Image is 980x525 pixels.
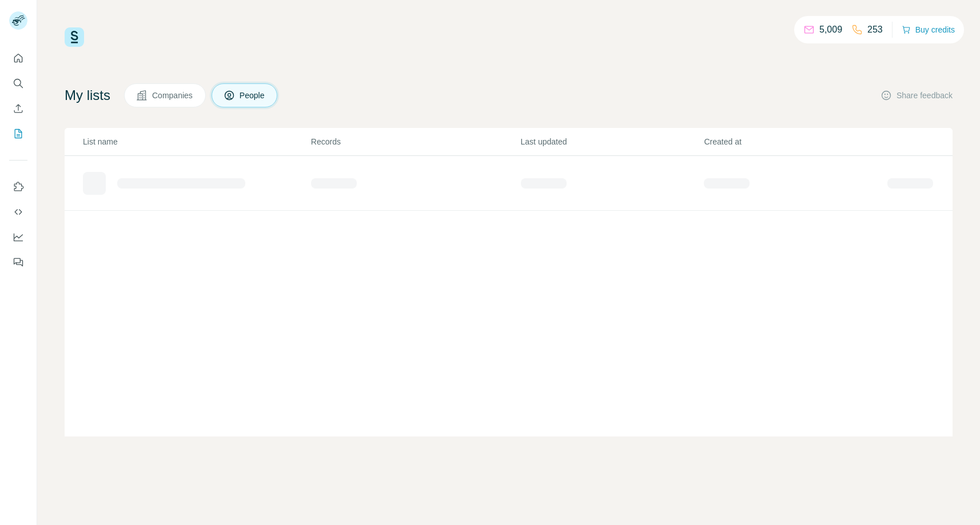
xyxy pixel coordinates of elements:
h4: My lists [65,86,110,105]
p: Created at [704,136,886,147]
button: Enrich CSV [9,98,27,119]
button: Dashboard [9,227,27,247]
button: Quick start [9,48,27,69]
img: Surfe Logo [65,27,84,47]
p: Records [311,136,520,147]
button: Search [9,73,27,94]
button: Feedback [9,252,27,272]
span: People [240,90,266,101]
button: Use Surfe on LinkedIn [9,177,27,197]
p: Last updated [521,136,703,147]
button: Use Surfe API [9,202,27,222]
span: Companies [152,90,194,101]
p: 253 [867,23,883,37]
button: Share feedback [881,90,953,101]
p: 5,009 [819,23,842,37]
button: Buy credits [902,22,955,38]
p: List name [83,136,310,147]
button: My lists [9,123,27,144]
